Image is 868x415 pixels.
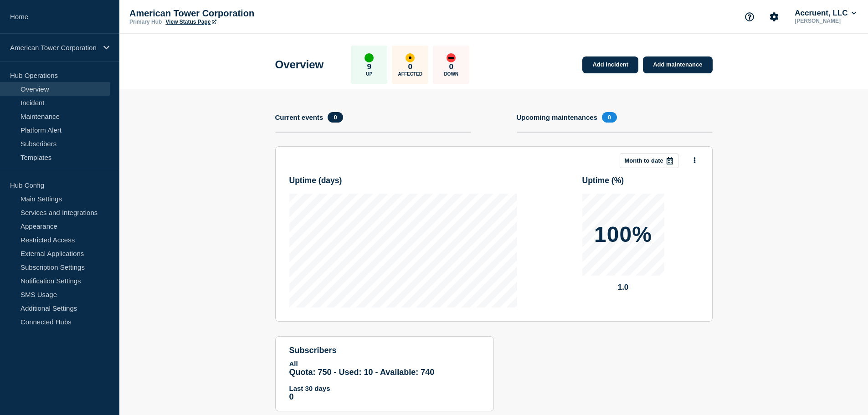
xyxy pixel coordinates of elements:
[275,58,324,71] h1: Overview
[10,44,98,51] p: American Tower Corporation
[289,176,342,185] h3: Uptime ( days )
[289,384,480,392] p: Last 30 days
[582,283,664,292] p: 1.0
[449,62,453,72] p: 0
[625,157,663,164] p: Month to date
[793,9,858,18] button: Accruent, LLC
[406,53,415,62] div: affected
[765,7,784,26] button: Account settings
[129,19,162,25] p: Primary Hub
[643,56,712,73] a: Add maintenance
[447,53,456,62] div: down
[367,62,371,72] p: 9
[602,112,617,123] span: 0
[582,56,638,73] a: Add incident
[328,112,343,123] span: 0
[594,224,652,246] p: 100%
[740,7,759,26] button: Support
[366,72,372,77] p: Up
[398,72,422,77] p: Affected
[275,113,324,121] h4: Current events
[444,72,458,77] p: Down
[582,176,624,185] h3: Uptime ( % )
[793,18,858,24] p: [PERSON_NAME]
[165,19,216,25] a: View Status Page
[289,360,480,368] p: All
[408,62,412,72] p: 0
[289,346,480,355] h4: subscribers
[129,8,312,19] p: American Tower Corporation
[289,368,435,377] span: Quota: 750 - Used: 10 - Available: 740
[289,392,480,402] p: 0
[620,154,678,168] button: Month to date
[365,53,374,62] div: up
[517,113,598,121] h4: Upcoming maintenances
